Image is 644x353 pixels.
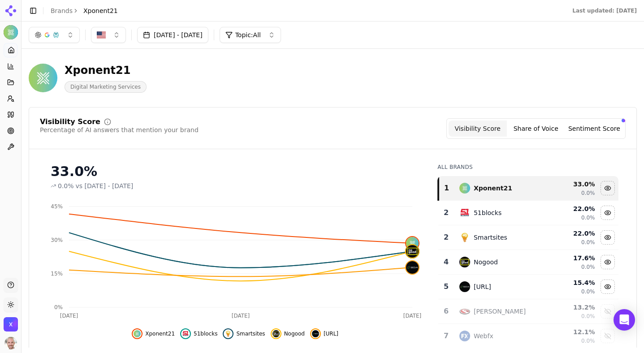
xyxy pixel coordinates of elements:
[65,81,147,93] span: Digital Marketing Services
[271,328,305,339] button: Hide nogood data
[601,255,615,269] button: Hide nogood data
[40,118,100,125] div: Visibility Score
[507,121,565,137] button: Share of Voice
[235,30,261,39] span: Topic: All
[581,288,595,295] span: 0.0%
[324,330,338,337] span: [URL]
[137,27,208,43] button: [DATE] - [DATE]
[442,257,450,267] div: 4
[474,282,491,291] div: [URL]
[474,307,526,316] div: [PERSON_NAME]
[581,263,595,271] span: 0.0%
[549,180,595,189] div: 33.0 %
[581,337,595,344] span: 0.0%
[459,232,470,243] img: smartsites
[459,257,470,267] img: nogood
[134,330,141,337] img: xponent21
[581,313,595,320] span: 0.0%
[51,203,63,210] tspan: 45%
[51,164,419,180] div: 33.0%
[443,183,450,194] div: 1
[572,7,637,14] div: Last updated: [DATE]
[58,181,74,190] span: 0.0%
[449,121,507,137] button: Visibility Score
[180,328,217,339] button: Hide 51blocks data
[474,184,512,193] div: Xponent21
[581,214,595,221] span: 0.0%
[581,239,595,246] span: 0.0%
[549,327,595,336] div: 12.1 %
[459,183,470,194] img: xponent21
[236,330,265,337] span: Smartsites
[438,225,618,250] tr: 2smartsitesSmartsites22.0%0.0%Hide smartsites data
[232,313,250,319] tspan: [DATE]
[182,330,189,337] img: 51blocks
[272,330,280,337] img: nogood
[549,278,595,287] div: 15.4 %
[459,281,470,292] img: seo.ai
[284,330,305,337] span: Nogood
[97,30,106,39] img: US
[549,254,595,263] div: 17.6 %
[442,306,450,317] div: 6
[438,176,618,201] tr: 1xponent21Xponent2133.0%0.0%Hide xponent21 data
[4,317,18,331] img: Xponent21 Inc
[549,204,595,213] div: 22.0 %
[442,281,450,292] div: 5
[442,207,450,218] div: 2
[438,275,618,299] tr: 5seo.ai[URL]15.4%0.0%Hide seo.ai data
[4,25,18,39] button: Current brand: Xponent21
[442,232,450,243] div: 2
[4,337,17,349] img: Will Melton
[51,237,63,243] tspan: 30%
[406,261,419,274] img: seo.ai
[51,271,63,277] tspan: 15%
[474,208,501,217] div: 51blocks
[310,328,338,339] button: Hide seo.ai data
[438,324,618,349] tr: 7webfxWebfx12.1%0.0%Show webfx data
[60,313,78,319] tspan: [DATE]
[4,337,17,349] button: Open user button
[601,280,615,294] button: Hide seo.ai data
[312,330,319,337] img: seo.ai
[223,328,265,339] button: Hide smartsites data
[601,181,615,195] button: Hide xponent21 data
[601,329,615,343] button: Show webfx data
[442,331,450,341] div: 7
[474,258,498,267] div: Nogood
[614,309,635,331] div: Open Intercom Messenger
[474,331,493,340] div: Webfx
[132,328,175,339] button: Hide xponent21 data
[65,63,147,77] div: Xponent21
[83,6,118,15] span: Xponent21
[438,201,618,225] tr: 251blocks51blocks22.0%0.0%Hide 51blocks data
[459,207,470,218] img: 51blocks
[438,250,618,275] tr: 4nogoodNogood17.6%0.0%Hide nogood data
[225,330,232,337] img: smartsites
[474,233,507,242] div: Smartsites
[406,237,419,250] img: xponent21
[581,189,595,197] span: 0.0%
[601,206,615,220] button: Hide 51blocks data
[51,7,73,14] a: Brands
[54,304,63,310] tspan: 0%
[601,304,615,319] button: Show frase data
[549,229,595,238] div: 22.0 %
[438,299,618,324] tr: 6frase[PERSON_NAME]13.2%0.0%Show frase data
[565,121,623,137] button: Sentiment Score
[29,64,57,92] img: Xponent21
[403,313,422,319] tspan: [DATE]
[4,317,18,331] button: Open organization switcher
[459,331,470,341] img: webfx
[76,181,134,190] span: vs [DATE] - [DATE]
[51,6,118,15] nav: breadcrumb
[40,125,199,134] div: Percentage of AI answers that mention your brand
[601,230,615,245] button: Hide smartsites data
[145,330,175,337] span: Xponent21
[549,303,595,312] div: 13.2 %
[406,245,419,258] img: nogood
[194,330,217,337] span: 51blocks
[437,164,618,171] div: All Brands
[459,306,470,317] img: frase
[4,25,18,39] img: Xponent21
